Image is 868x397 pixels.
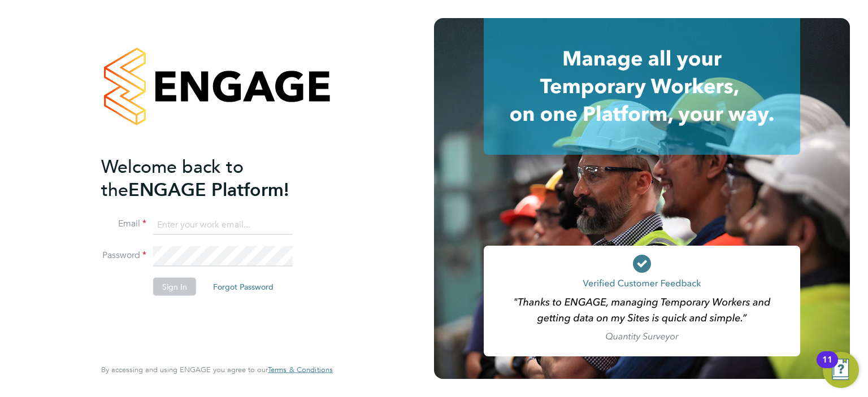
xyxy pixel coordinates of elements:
[153,215,293,235] input: Enter your work email...
[101,155,244,200] span: Welcome back to the
[268,365,333,374] a: Terms & Conditions
[101,218,146,230] label: Email
[101,250,146,261] label: Password
[204,277,283,295] button: Forgot Password
[101,365,333,374] span: By accessing and using ENGAGE you agree to our
[268,365,333,374] span: Terms & Conditions
[101,155,322,201] h2: ENGAGE Platform!
[823,352,859,388] button: Open Resource Center, 11 new notifications
[153,277,196,295] button: Sign In
[822,360,832,374] div: 11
